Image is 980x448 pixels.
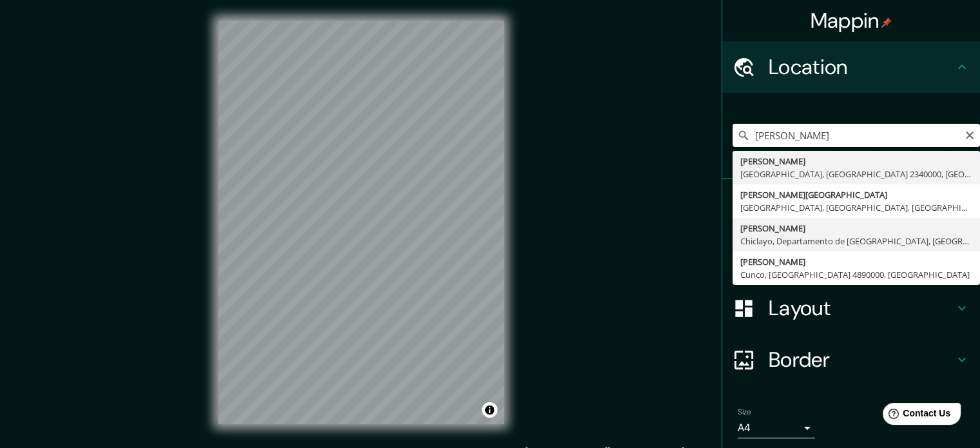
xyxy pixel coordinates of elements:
[769,54,954,80] h4: Location
[740,235,972,248] div: Chiclayo, Departamento de [GEOGRAPHIC_DATA], [GEOGRAPHIC_DATA]
[482,402,497,418] button: Toggle attribution
[722,334,980,385] div: Border
[722,179,980,231] div: Pins
[965,128,975,141] button: Clear
[740,255,972,268] div: [PERSON_NAME]
[722,282,980,334] div: Layout
[722,231,980,282] div: Style
[740,201,972,214] div: [GEOGRAPHIC_DATA], [GEOGRAPHIC_DATA], [GEOGRAPHIC_DATA]
[881,17,892,28] img: pin-icon.png
[733,124,980,147] input: Pick your city or area
[738,407,751,418] label: Size
[740,168,972,180] div: [GEOGRAPHIC_DATA], [GEOGRAPHIC_DATA] 2340000, [GEOGRAPHIC_DATA]
[811,8,892,34] h4: Mappin
[740,188,972,201] div: [PERSON_NAME][GEOGRAPHIC_DATA]
[738,418,815,438] div: A4
[769,347,954,373] h4: Border
[865,398,966,434] iframe: Help widget launcher
[740,155,972,168] div: [PERSON_NAME]
[740,268,972,281] div: Cunco, [GEOGRAPHIC_DATA] 4890000, [GEOGRAPHIC_DATA]
[740,222,972,235] div: [PERSON_NAME]
[218,21,504,424] canvas: Map
[722,41,980,93] div: Location
[769,295,954,321] h4: Layout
